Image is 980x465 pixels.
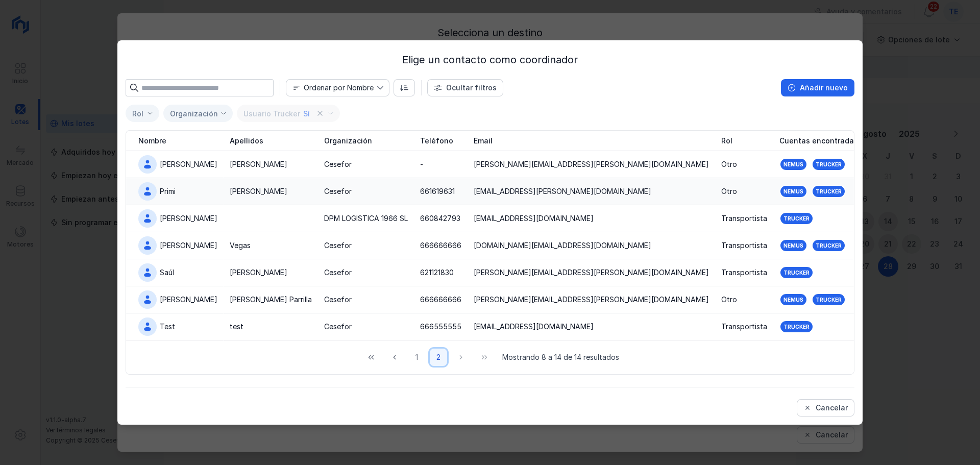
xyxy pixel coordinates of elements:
[324,136,372,146] span: Organización
[160,240,217,251] div: [PERSON_NAME]
[721,267,767,278] div: Transportista
[420,213,460,224] div: 660842793
[160,213,217,224] div: [PERSON_NAME]
[783,269,810,276] div: Trucker
[721,295,737,305] div: Otro
[800,83,848,93] div: Añadir nuevo
[502,352,619,362] span: Mostrando 8 a 14 de 14 resultados
[721,159,737,169] div: Otro
[324,159,352,169] div: Cesefor
[474,159,709,169] div: [PERSON_NAME][EMAIL_ADDRESS][PERSON_NAME][DOMAIN_NAME]
[160,267,174,278] div: Saúl
[324,186,352,197] div: Cesefor
[430,349,447,366] button: Page 2
[420,186,455,197] div: 661619631
[324,267,352,278] div: Cesefor
[385,349,404,366] button: Previous Page
[783,242,803,249] div: Nemus
[230,159,287,169] div: [PERSON_NAME]
[779,136,858,146] span: Cuentas encontradas
[160,159,217,169] div: [PERSON_NAME]
[230,267,287,278] div: [PERSON_NAME]
[304,84,374,91] div: Ordenar por Nombre
[816,403,848,413] div: Cancelar
[427,79,503,96] button: Ocultar filtros
[160,295,217,305] div: [PERSON_NAME]
[721,186,737,197] div: Otro
[446,83,497,93] div: Ocultar filtros
[230,322,243,332] div: test
[783,188,803,195] div: Nemus
[126,53,854,67] div: Elige un contacto como coordinador
[474,267,709,278] div: [PERSON_NAME][EMAIL_ADDRESS][PERSON_NAME][DOMAIN_NAME]
[324,322,352,332] div: Cesefor
[816,296,842,303] div: Trucker
[781,79,854,96] button: Añadir nuevo
[420,295,461,305] div: 666666666
[797,399,854,417] button: Cancelar
[160,322,175,332] div: Test
[721,322,767,332] div: Transportista
[132,109,143,118] div: Rol
[230,186,287,197] div: [PERSON_NAME]
[126,105,146,122] span: Seleccionar
[783,215,810,222] div: Trucker
[721,213,767,224] div: Transportista
[324,240,352,251] div: Cesefor
[138,136,166,146] span: Nombre
[783,296,803,303] div: Nemus
[324,213,408,224] div: DPM LOGISTICA 1966 SL
[230,136,263,146] span: Apellidos
[474,136,493,146] span: Email
[230,240,251,251] div: Vegas
[474,322,594,332] div: [EMAIL_ADDRESS][DOMAIN_NAME]
[324,295,352,305] div: Cesefor
[420,267,454,278] div: 621121830
[816,188,842,195] div: Trucker
[420,159,423,169] div: -
[816,161,842,168] div: Trucker
[408,349,426,366] button: Page 1
[474,295,709,305] div: [PERSON_NAME][EMAIL_ADDRESS][PERSON_NAME][DOMAIN_NAME]
[783,161,803,168] div: Nemus
[816,242,842,249] div: Trucker
[721,136,732,146] span: Rol
[361,349,381,366] button: First Page
[170,109,218,118] div: Organización
[721,240,767,251] div: Transportista
[160,186,176,197] div: Primi
[420,322,461,332] div: 666555555
[420,240,461,251] div: 666666666
[420,136,453,146] span: Teléfono
[783,323,810,330] div: Trucker
[474,186,651,197] div: [EMAIL_ADDRESS][PERSON_NAME][DOMAIN_NAME]
[474,213,594,224] div: [EMAIL_ADDRESS][DOMAIN_NAME]
[474,240,651,251] div: [DOMAIN_NAME][EMAIL_ADDRESS][DOMAIN_NAME]
[286,80,377,96] span: Nombre
[230,295,312,305] div: [PERSON_NAME] Parrilla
